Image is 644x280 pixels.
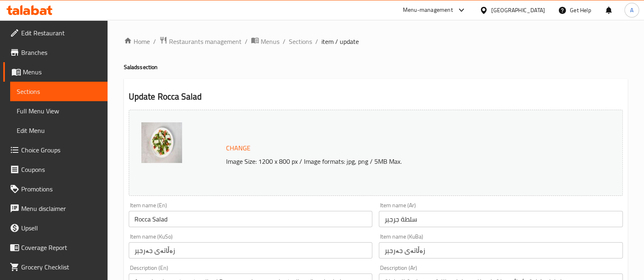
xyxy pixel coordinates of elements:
a: Promotions [3,179,108,199]
a: Branches [3,43,108,62]
input: Enter name KuSo [129,242,373,258]
a: Menus [3,62,108,82]
a: Coupons [3,160,108,179]
h4: Salads section [124,63,628,71]
h2: Update Rocca Salad [129,91,623,103]
span: Upsell [21,223,101,233]
span: Restaurants management [169,37,242,46]
p: Image Size: 1200 x 800 px / Image formats: jpg, png / 5MB Max. [223,156,575,166]
a: Grocery Checklist [3,257,108,277]
input: Enter name Ar [379,211,623,227]
a: Full Menu View [10,101,108,121]
span: Grocery Checklist [21,262,101,272]
li: / [315,37,318,46]
div: [GEOGRAPHIC_DATA] [491,6,545,15]
a: Home [124,37,150,46]
span: Coverage Report [21,243,101,252]
a: Upsell [3,218,108,238]
a: Edit Menu [10,121,108,140]
span: Edit Menu [17,126,101,135]
span: item / update [321,37,359,46]
span: Coupons [21,165,101,174]
a: Menu disclaimer [3,199,108,218]
li: / [245,37,248,46]
span: Sections [17,87,101,96]
span: Full Menu View [17,106,101,116]
a: Sections [289,37,312,46]
span: Change [226,142,251,154]
span: Menus [261,37,279,46]
div: Menu-management [403,5,453,15]
button: Change [223,140,254,156]
input: Enter name KuBa [379,242,623,258]
a: Menus [251,36,279,47]
li: / [283,37,286,46]
a: Choice Groups [3,140,108,160]
a: Edit Restaurant [3,23,108,43]
nav: breadcrumb [124,36,628,47]
a: Coverage Report [3,238,108,257]
a: Sections [10,82,108,101]
span: Menu disclaimer [21,204,101,213]
span: Edit Restaurant [21,28,101,38]
li: / [153,37,156,46]
span: Promotions [21,184,101,194]
span: Branches [21,48,101,57]
input: Enter name En [129,211,373,227]
span: Choice Groups [21,145,101,155]
span: Menus [23,67,101,77]
span: A [630,6,633,15]
a: Restaurants management [159,36,242,47]
img: Buns_N_Pies_Rocca_Salad_S638421373924435805.jpg [141,122,182,163]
